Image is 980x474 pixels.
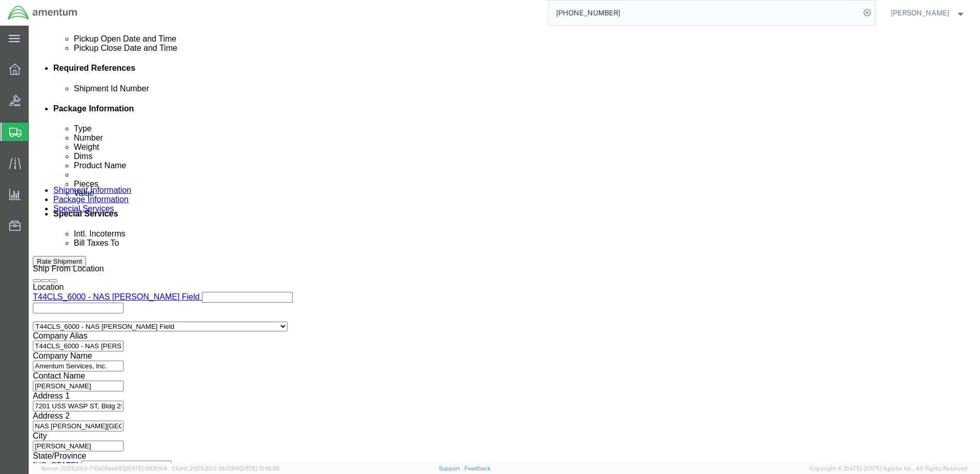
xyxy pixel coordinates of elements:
[548,1,860,25] input: Search for shipment number, reference number
[464,465,491,471] a: Feedback
[891,7,949,18] span: Betty Fuller
[41,465,167,471] span: Server: 2025.20.0-710e05ee653
[239,465,279,471] span: [DATE] 10:16:38
[439,465,464,471] a: Support
[172,465,279,471] span: Client: 2025.20.0-8b113f4
[810,464,968,473] span: Copyright © [DATE]-[DATE] Agistix Inc., All Rights Reserved
[7,5,78,21] img: logo
[890,7,966,19] button: [PERSON_NAME]
[126,465,167,471] span: [DATE] 09:51:04
[29,26,980,463] iframe: FS Legacy Container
